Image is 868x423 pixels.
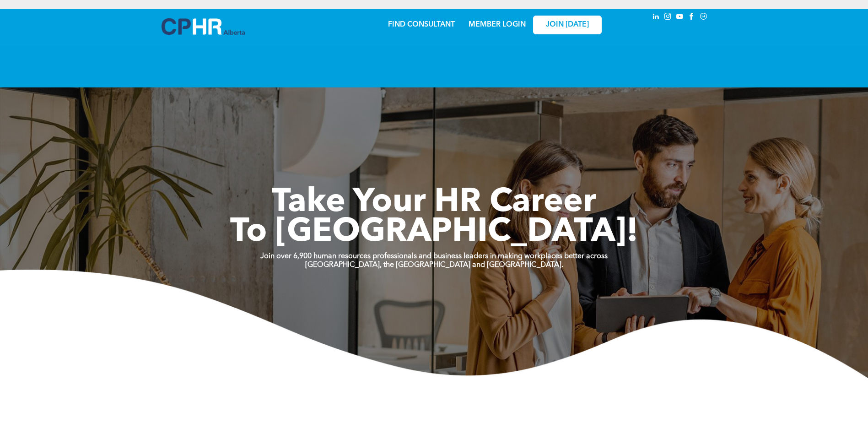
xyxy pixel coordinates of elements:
a: Social network [699,11,709,24]
span: JOIN [DATE] [546,21,589,29]
span: To [GEOGRAPHIC_DATA]! [230,216,638,249]
img: A blue and white logo for cp alberta [162,18,245,35]
a: MEMBER LOGIN [469,21,526,28]
span: Take Your HR Career [272,186,596,219]
a: linkedin [651,11,661,24]
a: FIND CONSULTANT [388,21,455,28]
a: youtube [675,11,685,24]
strong: Join over 6,900 human resources professionals and business leaders in making workplaces better ac... [260,253,608,260]
a: instagram [663,11,673,24]
strong: [GEOGRAPHIC_DATA], the [GEOGRAPHIC_DATA] and [GEOGRAPHIC_DATA]. [305,261,563,269]
a: JOIN [DATE] [533,16,602,34]
a: facebook [687,11,697,24]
